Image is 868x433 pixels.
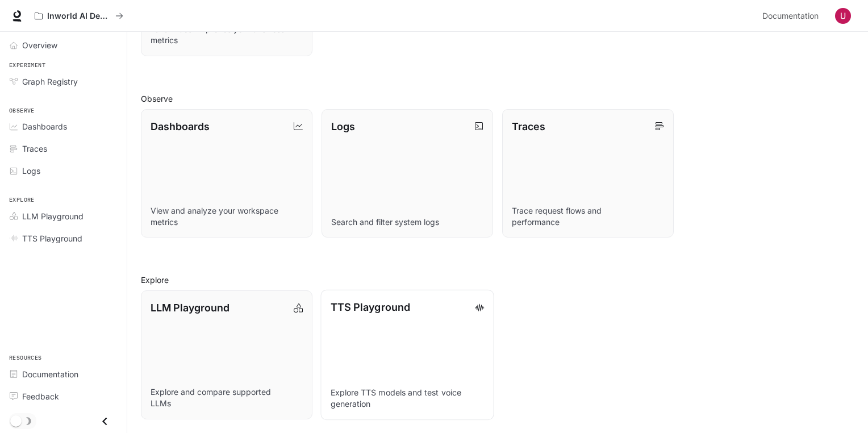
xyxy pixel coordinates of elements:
a: Overview [5,35,122,55]
a: Feedback [5,386,122,406]
a: TTS PlaygroundExplore TTS models and test voice generation [320,290,494,420]
span: Dark mode toggle [10,414,22,427]
p: TTS Playground [331,299,410,315]
h2: Explore [141,274,854,286]
p: Logs [331,119,355,134]
a: Logs [5,161,122,181]
p: Trace request flows and performance [512,205,664,228]
span: Overview [22,39,57,51]
p: Inworld AI Demos [47,11,111,21]
span: Documentation [762,9,819,23]
p: Explore TTS models and test voice generation [331,387,485,410]
span: Logs [22,165,40,177]
a: LLM Playground [5,206,122,226]
a: Documentation [758,5,827,27]
span: Dashboards [22,120,67,132]
span: Documentation [22,368,78,380]
button: All workspaces [30,5,128,27]
span: Graph Registry [22,76,78,88]
button: User avatar [832,5,854,27]
p: Explore and compare supported LLMs [151,386,303,409]
a: DashboardsView and analyze your workspace metrics [141,109,312,238]
button: Close drawer [92,410,118,433]
a: LLM PlaygroundExplore and compare supported LLMs [141,290,312,419]
img: User avatar [835,8,851,24]
a: TracesTrace request flows and performance [502,109,674,238]
p: Dashboards [151,119,210,134]
span: LLM Playground [22,210,84,222]
span: TTS Playground [22,232,82,244]
h2: Observe [141,93,854,105]
a: Dashboards [5,116,122,136]
span: Traces [22,143,47,155]
p: Search and filter system logs [331,216,483,228]
p: Traces [512,119,545,134]
a: LogsSearch and filter system logs [322,109,493,238]
a: Documentation [5,364,122,384]
span: Feedback [22,390,59,402]
p: View and analyze your workspace metrics [151,205,303,228]
p: LLM Playground [151,300,229,315]
a: Traces [5,139,122,159]
a: Graph Registry [5,72,122,91]
a: TTS Playground [5,228,122,248]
